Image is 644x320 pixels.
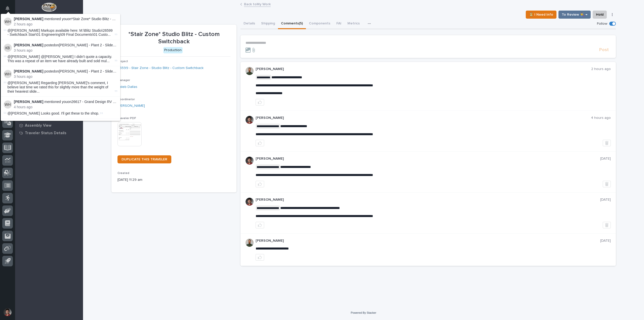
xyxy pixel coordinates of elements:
[14,43,43,47] strong: [PERSON_NAME]
[593,11,607,19] button: Hold
[603,140,611,146] button: Delete post
[8,55,114,63] span: @[PERSON_NAME] @[PERSON_NAME] I didn't quote a capacity. This was a repeat of an item we have alr...
[597,22,607,26] p: Follow
[8,111,99,115] span: @[PERSON_NAME] Looks good. I'll get these to the shop.
[14,75,117,79] p: 3 hours ago
[256,140,264,146] button: like this post
[14,69,43,73] strong: [PERSON_NAME]
[122,158,167,161] span: DUPLICATE THIS TRAVELER
[591,67,611,71] p: 2 hours ago
[25,123,51,128] p: Assembly View
[71,100,182,104] a: 26617 - Grand Design RV - GDRV4 - New Torsion Axle Clamping Lifter
[117,84,137,90] a: Kaleb Dallas
[246,239,254,247] img: AATXAJw4slNr5ea0WduZQVIpKGhdapBAGQ9xVsOeEvl5=s96-c
[603,222,611,228] button: Delete post
[306,19,333,29] button: Components
[117,79,130,82] span: Manager
[2,307,13,317] button: users-avatar
[42,3,56,12] img: Workspace Logo
[599,47,609,53] span: Post
[278,19,306,29] button: Comments (5)
[256,116,591,120] p: [PERSON_NAME]
[526,11,556,19] button: ⏳ I Need Info
[256,99,264,105] button: like this post
[603,181,611,187] button: Delete post
[333,19,344,29] button: FAI
[600,157,611,161] p: [DATE]
[117,60,128,63] span: Project
[256,198,600,202] p: [PERSON_NAME]
[596,12,603,18] span: Hold
[344,19,363,29] button: Metrics
[4,100,12,109] img: Weston Hochstetler
[4,18,12,26] img: Wynne Hochstetler
[59,43,128,47] a: [PERSON_NAME] - Plant 2 - Slide Out Lifter
[256,67,591,71] p: [PERSON_NAME]
[256,239,600,243] p: [PERSON_NAME]
[14,22,117,26] p: 2 hours ago
[117,103,145,109] a: [PERSON_NAME]
[4,44,12,52] img: Ken Bajdek
[163,47,183,53] div: Production
[591,116,611,120] p: 4 hours ago
[25,131,66,135] p: Traveler Status Details
[15,129,83,137] a: Traveler Status Details
[246,116,254,124] img: ROij9lOReuV7WqYxWfnW
[4,70,12,78] img: Wynne Hochstetler
[6,6,13,14] div: Notifications
[117,98,135,101] span: Coordinator
[597,47,611,53] button: Post
[529,12,553,18] span: ⏳ I Need Info
[246,198,254,206] img: ROij9lOReuV7WqYxWfnW
[8,28,114,37] span: @[PERSON_NAME] Markups available here: M:\Blitz Studio\26599 - Switchback Stair\01 Engineering\09...
[351,311,376,314] a: Powered By Stacker
[14,100,43,104] strong: [PERSON_NAME]
[244,1,271,7] a: Back toMy Work
[258,19,278,29] button: Shipping
[2,3,13,14] button: Notifications
[240,19,258,29] button: Details
[14,69,117,74] p: posted on :
[117,117,136,120] span: Traveler PDF
[246,67,254,75] img: AATXAJw4slNr5ea0WduZQVIpKGhdapBAGQ9xVsOeEvl5=s96-c
[256,181,264,187] button: like this post
[256,254,264,261] button: like this post
[59,69,128,73] a: [PERSON_NAME] - Plant 2 - Slide Out Lifter
[8,81,114,93] span: @[PERSON_NAME] Regarding [PERSON_NAME]'s comment, I believe last time we rated this for slightly ...
[117,31,230,45] p: *Stair Zone* Studio Blitz - Custom Switchback
[71,17,143,21] a: *Stair Zone* Studio Blitz - Custom Switchback
[256,157,600,161] p: [PERSON_NAME]
[117,177,230,183] p: [DATE] 11:29 am
[14,48,117,53] p: 3 hours ago
[14,17,117,21] p: mentioned you on :
[15,122,83,129] a: Assembly View
[117,155,171,163] a: DUPLICATE THIS TRAVELER
[562,12,587,18] span: To Review 👨‍🏭 →
[117,65,204,71] a: 26599 - Stair Zone - Studio Blitz - Custom Switchback
[600,239,611,243] p: [DATE]
[558,11,591,19] button: To Review 👨‍🏭 →
[14,105,117,109] p: 4 hours ago
[246,157,254,165] img: ROij9lOReuV7WqYxWfnW
[600,198,611,202] p: [DATE]
[14,17,43,21] strong: [PERSON_NAME]
[256,222,264,228] button: like this post
[14,43,117,47] p: posted on :
[14,100,117,104] p: mentioned you on :
[117,172,129,175] span: Created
